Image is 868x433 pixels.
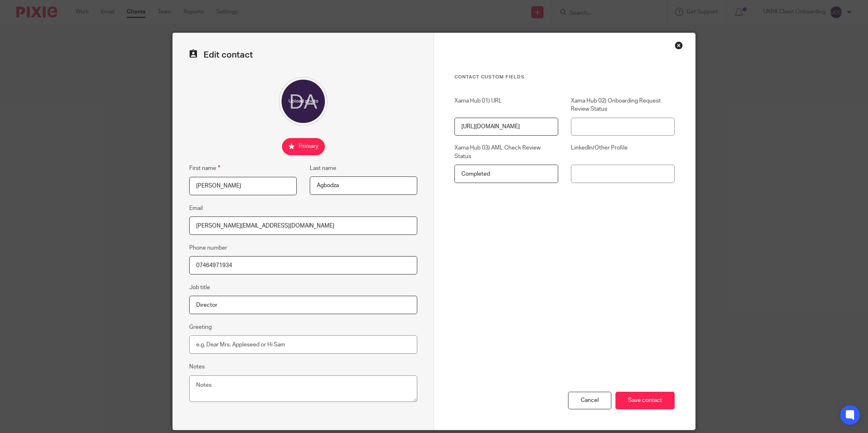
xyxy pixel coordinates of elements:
[189,335,417,354] input: e.g. Dear Mrs. Appleseed or Hi Sam
[454,74,675,80] h3: Contact Custom fields
[571,97,675,114] label: Xama Hub 02) Onboarding Request Review Status
[310,164,336,172] label: Last name
[189,163,220,173] label: First name
[189,49,417,60] h2: Edit contact
[189,244,227,252] label: Phone number
[454,97,558,114] label: Xama Hub 01) URL
[615,392,675,409] input: Save contact
[675,41,683,49] div: Close this dialog window
[568,392,611,409] div: Cancel
[189,363,205,371] label: Notes
[189,204,203,212] label: Email
[571,144,675,161] label: LinkedIn/Other Profile
[454,144,558,161] label: Xama Hub 03) AML Check Review Status
[189,323,212,331] label: Greeting
[189,283,210,292] label: Job title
